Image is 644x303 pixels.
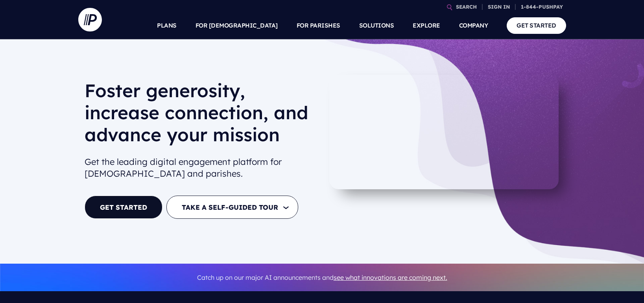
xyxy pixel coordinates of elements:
[85,269,560,286] p: Catch up on our major AI announcements and
[85,196,162,219] a: GET STARTED
[334,273,447,281] a: see what innovations are coming next.
[507,17,566,33] a: GET STARTED
[85,79,316,152] h1: Foster generosity, increase connection, and advance your mission
[166,196,298,219] button: TAKE A SELF-GUIDED TOUR
[196,12,278,39] a: FOR [DEMOGRAPHIC_DATA]
[413,12,440,39] a: EXPLORE
[297,12,340,39] a: FOR PARISHES
[157,12,177,39] a: PLANS
[459,12,488,39] a: COMPANY
[359,12,394,39] a: SOLUTIONS
[85,153,316,183] h2: Get the leading digital engagement platform for [DEMOGRAPHIC_DATA] and parishes.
